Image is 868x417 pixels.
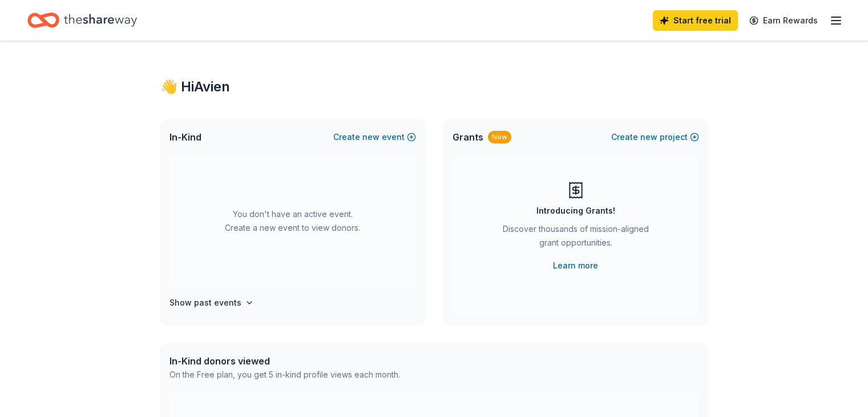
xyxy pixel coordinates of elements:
div: Introducing Grants! [536,204,615,218]
div: Discover thousands of mission-aligned grant opportunities. [498,222,653,254]
div: 👋 Hi Avien [160,78,708,96]
div: New [488,131,511,143]
span: new [640,130,657,144]
div: You don't have an active event. Create a new event to view donors. [169,155,416,287]
span: In-Kind [169,130,201,144]
div: In-Kind donors viewed [169,354,400,368]
span: Grants [453,130,483,144]
span: new [362,130,380,144]
h4: Show past events [169,296,241,310]
a: Learn more [553,259,598,272]
a: Home [27,7,137,34]
div: On the Free plan, you get 5 in-kind profile views each month. [169,368,400,382]
button: Createnewevent [333,130,416,144]
a: Start free trial [653,10,738,31]
a: Earn Rewards [742,10,825,31]
button: Show past events [169,296,254,310]
button: Createnewproject [611,130,699,144]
